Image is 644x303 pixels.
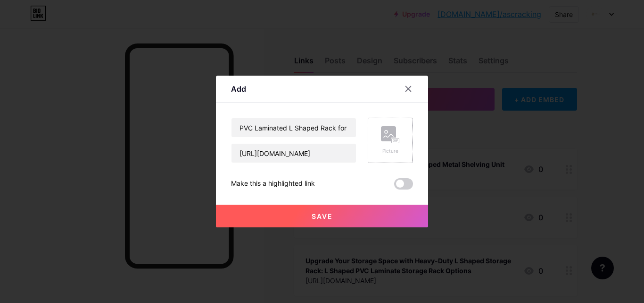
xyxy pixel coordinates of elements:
[231,178,315,190] div: Make this a highlighted link
[231,83,246,95] div: Add
[381,147,400,155] div: Picture
[216,205,428,227] button: Save
[231,144,356,163] input: URL
[231,118,356,137] input: Title
[312,212,333,220] span: Save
